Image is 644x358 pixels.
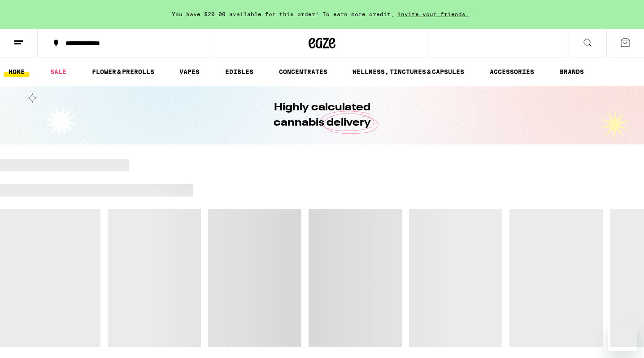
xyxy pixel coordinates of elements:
[172,11,394,17] span: You have $20.00 available for this order! To earn more credit,
[248,100,396,131] h1: Highly calculated cannabis delivery
[175,66,204,77] a: VAPES
[87,66,159,77] a: FLOWER & PREROLLS
[394,11,472,17] span: invite your friends.
[4,66,29,77] a: HOME
[274,66,332,77] a: CONCENTRATES
[46,66,71,77] a: SALE
[221,66,258,77] a: EDIBLES
[485,66,539,77] a: ACCESSORIES
[348,66,469,77] a: WELLNESS, TINCTURES & CAPSULES
[555,66,588,77] a: BRANDS
[608,322,637,351] iframe: Button to launch messaging window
